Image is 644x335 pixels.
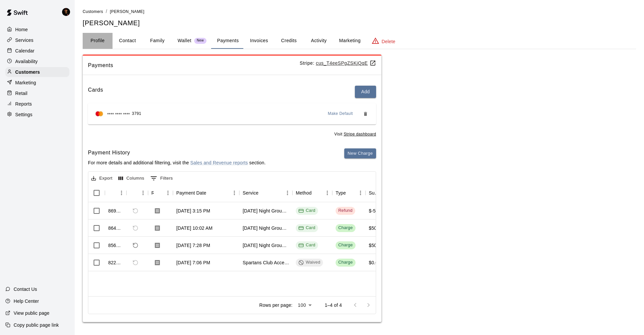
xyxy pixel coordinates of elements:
[88,86,103,98] h6: Cards
[176,225,212,231] div: Oct 9, 2025, 10:02 AM
[178,37,192,44] p: Wallet
[138,188,148,198] button: Menu
[14,310,49,316] p: View public page
[5,110,69,120] a: Settings
[369,208,385,214] div: $-50.00
[229,188,239,198] button: Menu
[88,159,266,166] p: For more details and additional filtering, visit the section.
[338,225,353,231] div: Charge
[83,9,103,14] span: Customers
[304,33,334,49] button: Activity
[176,242,210,249] div: Oct 5, 2025, 7:28 PM
[344,132,376,136] a: Stripe dashboard
[259,302,292,308] p: Rows per page:
[243,208,289,214] div: Monday Night Group Hitting (Ages: 12-14)
[243,259,289,266] div: Spartans Club Access (In-Season)
[151,239,163,251] button: Download Receipt
[206,188,216,198] button: Sort
[108,242,123,249] div: 856563
[5,78,69,88] a: Marketing
[151,184,154,202] div: Receipt
[15,58,38,65] p: Availability
[212,33,244,49] button: Payments
[369,225,383,231] div: $50.00
[117,173,146,184] button: Select columns
[5,35,69,45] div: Services
[83,33,636,49] div: basic tabs example
[132,111,141,117] span: 3791
[176,184,206,202] div: Payment Date
[338,259,353,266] div: Charge
[243,184,259,202] div: Service
[5,88,69,98] a: Retail
[148,184,173,202] div: Receipt
[316,60,376,66] a: cus_T4eeSPgZSKjQqE
[15,47,35,54] p: Calendar
[151,222,163,234] button: Download Receipt
[5,56,69,66] a: Availability
[93,111,105,117] img: Credit card brand logo
[5,25,69,35] a: Home
[14,298,39,304] p: Help Center
[243,225,289,231] div: Monday Night Group Hitting (Ages: 12-14)
[259,188,268,198] button: Sort
[334,33,366,49] button: Marketing
[83,9,103,14] a: Customers
[108,259,123,266] div: 822601
[274,33,304,49] button: Credits
[151,205,163,217] button: Download Receipt
[190,160,248,165] a: Sales and Revenue reports
[292,184,332,202] div: Method
[369,184,379,202] div: Subtotal
[83,8,636,15] nav: breadcrumb
[142,33,172,49] button: Family
[382,38,395,45] p: Delete
[113,33,142,49] button: Contact
[295,300,314,310] div: 100
[62,8,70,16] img: Chris McFarland
[312,188,321,198] button: Sort
[298,259,320,266] div: Waived
[130,188,139,198] button: Sort
[15,26,28,33] p: Home
[298,225,315,231] div: Card
[15,79,36,86] p: Marketing
[108,208,123,214] div: 869512
[154,188,163,198] button: Sort
[15,101,32,107] p: Reports
[332,184,365,202] div: Type
[126,184,148,202] div: Refund
[61,5,75,19] div: Chris McFarland
[88,61,300,70] span: Payments
[14,286,37,293] p: Contact Us
[296,184,312,202] div: Method
[334,131,376,138] span: Visit
[322,188,332,198] button: Menu
[130,240,141,251] span: Refund payment
[149,173,175,184] button: Show filters
[110,9,144,14] span: [PERSON_NAME]
[83,33,113,49] button: Profile
[346,188,355,198] button: Sort
[356,188,365,198] button: Menu
[130,257,141,268] span: Refund payment
[15,111,33,118] p: Settings
[5,46,69,56] div: Calendar
[176,208,210,214] div: Oct 12, 2025, 3:15 PM
[14,322,59,328] p: Copy public page link
[300,60,376,67] p: Stripe:
[15,90,28,97] p: Retail
[108,225,123,231] div: 864171
[328,111,353,117] span: Make Default
[369,259,381,266] div: $0.00
[336,184,346,202] div: Type
[325,109,356,119] button: Make Default
[338,208,353,214] div: Refund
[173,184,239,202] div: Payment Date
